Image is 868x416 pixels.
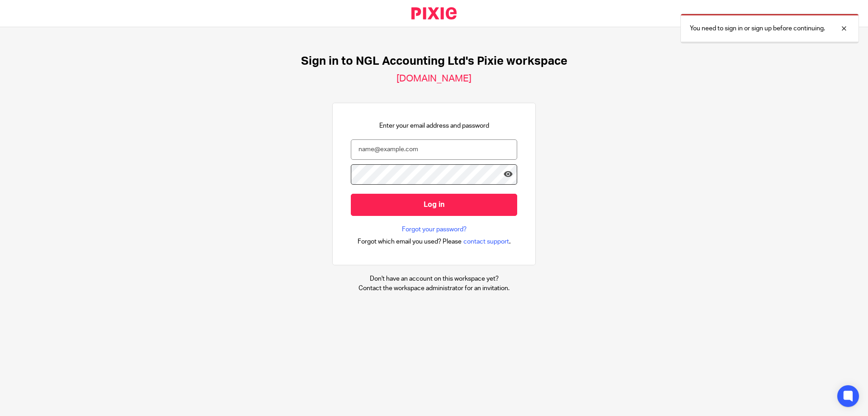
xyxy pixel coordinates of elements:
input: name@example.com [351,139,517,160]
div: . [358,236,511,247]
span: Forgot which email you used? Please [358,237,462,246]
h1: Sign in to NGL Accounting Ltd's Pixie workspace [301,54,567,68]
p: You need to sign in or sign up before continuing. [690,24,825,33]
p: Don't have an account on this workspace yet? [359,274,509,283]
p: Enter your email address and password [379,121,489,130]
input: Log in [351,194,517,216]
p: Contact the workspace administrator for an invitation. [359,284,509,293]
h2: [DOMAIN_NAME] [396,73,472,85]
span: contact support [463,237,509,246]
a: Forgot your password? [402,225,467,234]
